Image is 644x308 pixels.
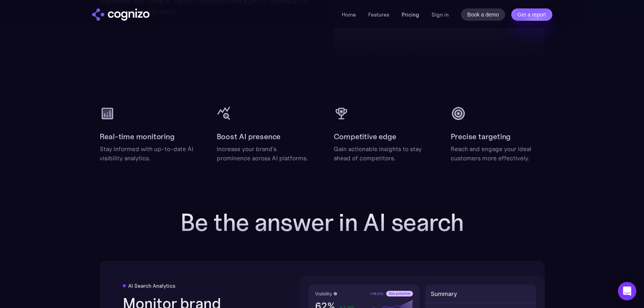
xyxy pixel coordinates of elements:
h2: Be the answer in AI search [169,209,476,236]
div: AI Search Analytics [128,283,175,289]
div: Gain actionable insights to stay ahead of competitors. [334,144,428,163]
div: Increase your brand's prominence across AI platforms. [217,144,311,163]
a: Pricing [402,11,419,18]
a: Get a report [511,8,552,21]
h2: Precise targeting [451,130,511,143]
a: Book a demo [461,8,505,21]
img: cup icon [334,106,349,121]
div: Stay informed with up-to-date AI visibility analytics. [100,144,194,163]
img: analytics icon [100,106,115,121]
a: Home [342,11,356,18]
h2: Real-time monitoring [100,130,175,143]
img: target icon [451,106,466,121]
img: cognizo logo [92,8,150,21]
div: Open Intercom Messenger [618,282,636,300]
div: Reach and engage your ideal customers more effectively. [451,144,545,163]
h2: Boost AI presence [217,130,281,143]
a: Features [368,11,389,18]
h2: Competitive edge [334,130,396,143]
a: home [92,8,150,21]
a: Sign in [432,10,449,19]
img: query stats icon [217,106,232,121]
